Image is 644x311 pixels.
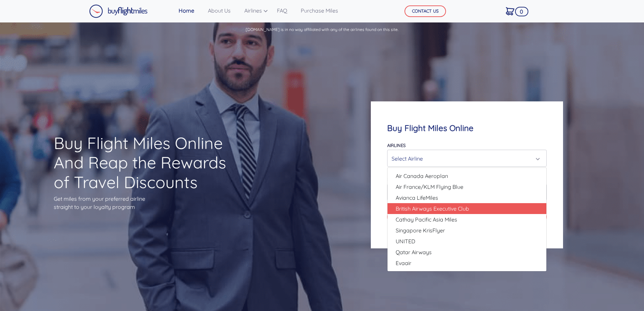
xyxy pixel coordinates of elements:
p: Get miles from your preferred airline straight to your loyalty program [54,195,236,211]
span: Singapore KrisFlyer [396,226,445,234]
h4: Buy Flight Miles Online [387,123,547,133]
span: Avianca LifeMiles [396,194,438,202]
a: Buy Flight Miles Logo [89,3,148,20]
img: Buy Flight Miles Logo [89,4,148,18]
h1: Buy Flight Miles Online And Reap the Rewards of Travel Discounts [54,133,236,192]
span: 0 [515,7,528,16]
a: Home [176,4,197,17]
button: Select Airline [387,150,547,167]
a: FAQ [274,4,290,17]
div: Select Airline [392,152,538,165]
span: British Airways Executive Club [396,204,469,213]
a: About Us [205,4,233,17]
span: Qatar Airways [396,248,432,256]
span: Evaair [396,259,411,267]
span: Air Canada Aeroplan [396,172,448,180]
span: Cathay Pacific Asia Miles [396,215,457,224]
span: UNITED [396,237,415,245]
span: Air France/KLM Flying Blue [396,183,463,191]
a: 0 [503,4,517,18]
button: CONTACT US [404,5,446,17]
a: Purchase Miles [298,4,341,17]
img: Cart [506,7,514,15]
a: Airlines [242,4,266,17]
label: Airlines [387,143,406,148]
